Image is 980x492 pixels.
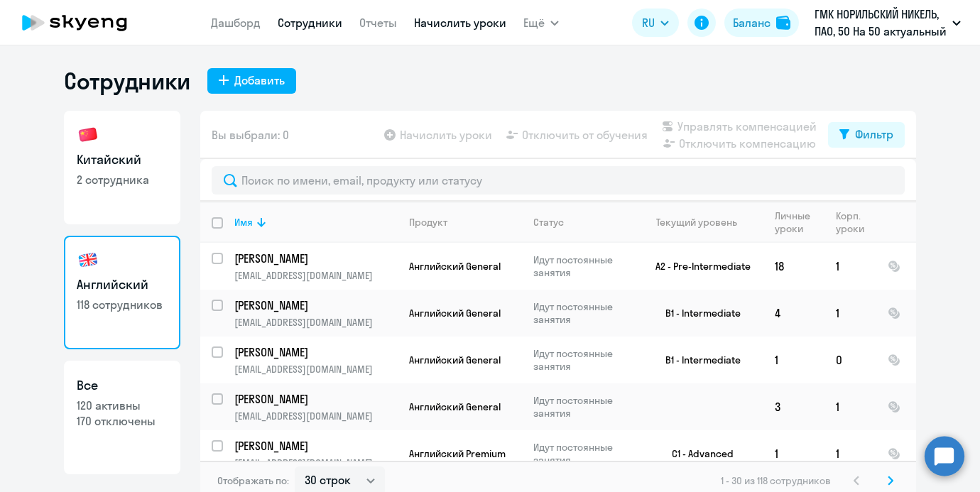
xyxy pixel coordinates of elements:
button: Ещё [523,9,559,37]
div: Фильтр [855,126,893,143]
p: ГМК НОРИЛЬСКИЙ НИКЕЛЬ, ПАО, 50 На 50 актуальный 2021 [815,6,947,40]
p: Идут постоянные занятия [533,300,631,326]
img: chinese [77,124,99,146]
span: Вы выбрали: 0 [212,126,289,143]
td: 1 [824,430,876,477]
h1: Сотрудники [64,67,190,95]
span: Английский General [409,260,501,273]
p: [PERSON_NAME] [234,297,395,313]
td: 1 [824,243,876,290]
p: [EMAIL_ADDRESS][DOMAIN_NAME] [234,410,397,422]
p: 120 активны [77,398,168,413]
div: Имя [234,216,253,229]
img: balance [776,16,790,30]
button: ГМК НОРИЛЬСКИЙ НИКЕЛЬ, ПАО, 50 На 50 актуальный 2021 [807,6,968,40]
a: [PERSON_NAME] [234,297,397,313]
input: Поиск по имени, email, продукту или статусу [212,166,905,195]
td: A2 - Pre-Intermediate [631,243,763,290]
a: Сотрудники [278,16,342,30]
p: [EMAIL_ADDRESS][DOMAIN_NAME] [234,316,397,329]
td: 1 [763,337,824,383]
td: B1 - Intermediate [631,337,763,383]
div: Текущий уровень [656,216,737,229]
span: RU [642,14,655,31]
h3: Все [77,376,168,395]
p: 2 сотрудника [77,172,168,187]
div: Баланс [733,14,771,31]
p: [EMAIL_ADDRESS][DOMAIN_NAME] [234,363,397,376]
span: Английский General [409,307,501,319]
a: Дашборд [211,16,261,30]
span: Английский Premium [409,447,506,460]
a: [PERSON_NAME] [234,438,397,454]
a: [PERSON_NAME] [234,344,397,360]
p: [EMAIL_ADDRESS][DOMAIN_NAME] [234,457,397,469]
button: RU [632,9,679,37]
td: 3 [763,383,824,430]
h3: Английский [77,275,168,294]
a: Английский118 сотрудников [64,236,180,349]
td: C1 - Advanced [631,430,763,477]
div: Добавить [234,72,285,89]
a: Начислить уроки [414,16,506,30]
a: Китайский2 сотрудника [64,111,180,224]
div: Статус [533,216,564,229]
div: Текущий уровень [643,216,763,229]
div: Продукт [409,216,447,229]
button: Балансbalance [724,9,799,37]
a: [PERSON_NAME] [234,391,397,407]
p: [PERSON_NAME] [234,344,395,360]
p: Идут постоянные занятия [533,441,631,466]
p: [EMAIL_ADDRESS][DOMAIN_NAME] [234,269,397,282]
span: Ещё [523,14,545,31]
td: B1 - Intermediate [631,290,763,337]
p: Идут постоянные занятия [533,347,631,373]
td: 18 [763,243,824,290]
a: Отчеты [359,16,397,30]
span: Отображать по: [217,474,289,487]
p: 170 отключены [77,413,168,429]
p: [PERSON_NAME] [234,438,395,454]
a: [PERSON_NAME] [234,251,397,266]
p: Идут постоянные занятия [533,394,631,420]
p: 118 сотрудников [77,297,168,312]
button: Фильтр [828,122,905,148]
div: Личные уроки [775,209,824,235]
button: Добавить [207,68,296,94]
div: Корп. уроки [836,209,876,235]
td: 1 [763,430,824,477]
td: 1 [824,383,876,430]
p: [PERSON_NAME] [234,251,395,266]
div: Имя [234,216,397,229]
span: Английский General [409,354,501,366]
td: 1 [824,290,876,337]
h3: Китайский [77,151,168,169]
td: 0 [824,337,876,383]
a: Все120 активны170 отключены [64,361,180,474]
p: Идут постоянные занятия [533,253,631,279]
span: 1 - 30 из 118 сотрудников [721,474,831,487]
td: 4 [763,290,824,337]
p: [PERSON_NAME] [234,391,395,407]
span: Английский General [409,400,501,413]
img: english [77,248,99,271]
